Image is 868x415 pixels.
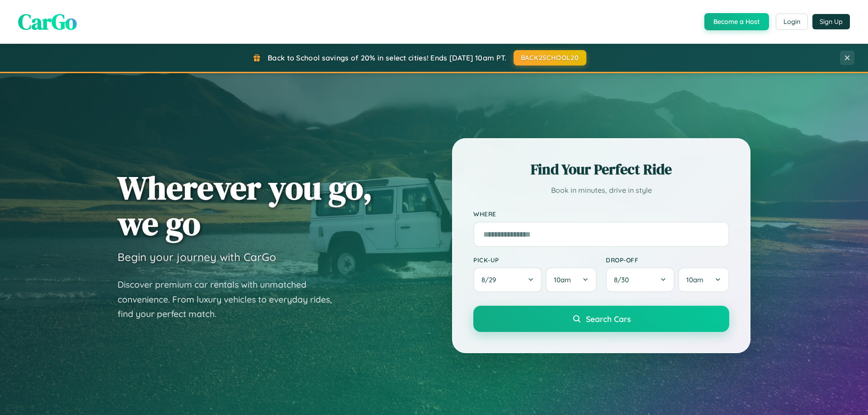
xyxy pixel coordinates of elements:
label: Drop-off [606,256,729,264]
button: 10am [546,267,597,292]
span: 8 / 29 [481,275,500,284]
label: Pick-up [473,256,597,264]
button: 8/30 [606,267,675,292]
h2: Find Your Perfect Ride [473,159,729,179]
p: Book in minutes, drive in style [473,184,729,197]
button: 10am [678,267,729,292]
span: Search Cars [586,314,631,324]
button: Become a Host [704,13,769,30]
button: 8/29 [473,267,542,292]
button: Search Cars [473,306,729,332]
p: Discover premium car rentals with unmatched convenience. From luxury vehicles to everyday rides, ... [118,277,344,322]
span: Back to School savings of 20% in select cities! Ends [DATE] 10am PT. [268,53,506,62]
span: 10am [686,275,703,284]
label: Where [473,210,729,218]
button: Sign Up [812,14,850,29]
span: 8 / 30 [614,275,633,284]
h1: Wherever you go, we go [118,170,373,241]
span: 10am [554,275,571,284]
span: CarGo [18,7,77,37]
button: Login [776,14,808,30]
h3: Begin your journey with CarGo [118,250,276,264]
button: BACK2SCHOOL20 [514,50,586,65]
